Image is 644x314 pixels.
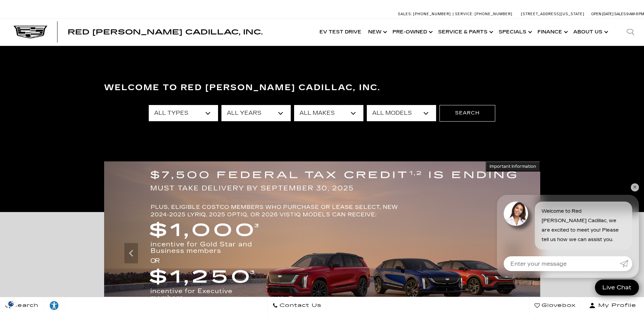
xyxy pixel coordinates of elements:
button: Open user profile menu [581,297,644,314]
span: Sales: [398,12,412,16]
a: Live Chat [595,280,639,295]
div: Welcome to Red [PERSON_NAME] Cadillac, we are excited to meet you! Please tell us how we can assi... [535,202,632,250]
span: 9 AM-6 PM [626,12,644,16]
a: Submit [620,256,632,271]
h3: Welcome to Red [PERSON_NAME] Cadillac, Inc. [104,81,540,95]
span: Important Information [490,164,536,169]
select: Filter by year [221,105,291,121]
a: New [365,19,389,46]
span: [PHONE_NUMBER] [475,12,512,16]
a: Service: [PHONE_NUMBER] [453,12,514,16]
div: Previous [124,243,138,263]
span: Red [PERSON_NAME] Cadillac, Inc. [68,28,263,36]
img: Agent profile photo [504,202,528,226]
a: Specials [495,19,534,46]
img: Opt-Out Icon [3,300,19,307]
button: Search [439,105,495,121]
a: Pre-Owned [389,19,435,46]
span: My Profile [596,301,636,310]
a: [STREET_ADDRESS][US_STATE] [521,12,585,16]
span: Glovebox [540,301,576,310]
button: Important Information [485,161,540,172]
select: Filter by type [149,105,218,121]
a: Contact Us [267,297,327,314]
section: Click to Open Cookie Consent Modal [3,300,19,307]
span: Contact Us [278,301,321,310]
span: Live Chat [599,284,635,291]
a: Glovebox [529,297,581,314]
a: Explore your accessibility options [44,297,65,314]
img: Cadillac Dark Logo with Cadillac White Text [14,26,47,38]
input: Enter your message [504,256,620,271]
span: Sales: [614,12,626,16]
span: [PHONE_NUMBER] [413,12,451,16]
div: Explore your accessibility options [44,300,64,311]
span: Service: [455,12,474,16]
a: EV Test Drive [316,19,365,46]
a: Red [PERSON_NAME] Cadillac, Inc. [68,29,263,35]
a: About Us [570,19,610,46]
select: Filter by make [294,105,363,121]
select: Filter by model [367,105,436,121]
a: Sales: [PHONE_NUMBER] [398,12,453,16]
div: Search [617,19,644,46]
a: Finance [534,19,570,46]
span: Search [10,301,39,310]
a: Service & Parts [435,19,495,46]
span: Open [DATE] [591,12,614,16]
